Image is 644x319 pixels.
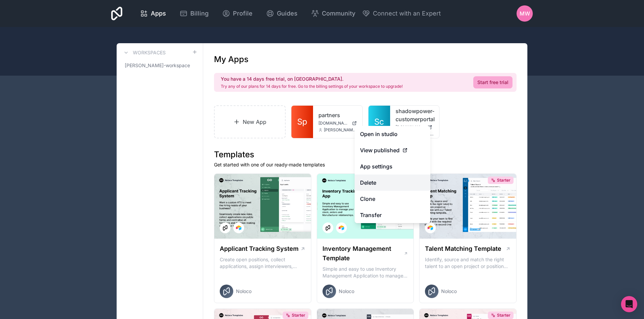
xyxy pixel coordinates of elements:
span: Noloco [339,288,354,295]
span: [DOMAIN_NAME] [396,125,425,130]
p: Get started with one of our ready-made templates [214,161,517,168]
p: Identify, source and match the right talent to an open project or position with our Talent Matchi... [425,256,511,270]
span: Community [322,9,355,18]
h3: Workspaces [133,49,166,56]
button: Delete [355,175,430,191]
span: Noloco [236,288,252,295]
h2: You have a 14 days free trial, on [GEOGRAPHIC_DATA]. [221,76,403,82]
a: Sp [291,106,313,138]
a: Clone [355,191,430,207]
p: Try any of our plans for 14 days for free. Go to the billing settings of your workspace to upgrade! [221,84,403,89]
a: Profile [217,6,258,21]
img: Airtable Logo [236,225,241,231]
p: Create open positions, collect applications, assign interviewers, centralise candidate feedback a... [220,256,306,270]
a: Sc [368,106,390,138]
span: Profile [233,9,253,18]
a: Start free trial [473,76,512,88]
span: Guides [277,9,297,18]
button: Connect with an Expert [362,9,441,18]
a: Apps [135,6,171,21]
a: [PERSON_NAME]-workspace [122,59,197,72]
a: partners [318,111,357,119]
h1: Talent Matching Template [425,244,501,254]
span: Starter [292,313,305,318]
a: Open in studio [355,126,430,142]
a: Billing [174,6,214,21]
span: Sc [374,116,384,127]
span: MW [520,9,530,18]
a: Transfer [355,207,430,223]
a: [DOMAIN_NAME] [396,125,434,130]
span: View published [360,146,400,154]
a: App settings [355,158,430,175]
p: Simple and easy to use Inventory Management Application to manage your stock, orders and Manufact... [323,266,408,279]
h1: Applicant Tracking System [220,244,299,254]
img: Airtable Logo [339,225,344,231]
span: [PERSON_NAME][EMAIL_ADDRESS][DOMAIN_NAME] [324,127,357,133]
h1: Templates [214,149,517,160]
a: View published [355,142,430,158]
a: Community [306,6,361,21]
span: Sp [297,116,307,127]
span: [DOMAIN_NAME] [318,121,349,126]
span: Billing [190,9,209,18]
span: Starter [497,178,510,183]
img: Airtable Logo [428,225,433,231]
div: Open Intercom Messenger [621,296,637,312]
span: Noloco [441,288,457,295]
a: [DOMAIN_NAME] [318,121,357,126]
a: New App [214,105,286,138]
span: [PERSON_NAME]-workspace [125,62,190,69]
h1: Inventory Management Template [323,244,404,263]
h1: My Apps [214,54,248,65]
span: Starter [497,313,510,318]
a: shadowpower-customerportal [396,107,434,123]
a: Workspaces [122,49,166,57]
span: Connect with an Expert [373,9,441,18]
a: Guides [261,6,303,21]
span: Apps [151,9,166,18]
